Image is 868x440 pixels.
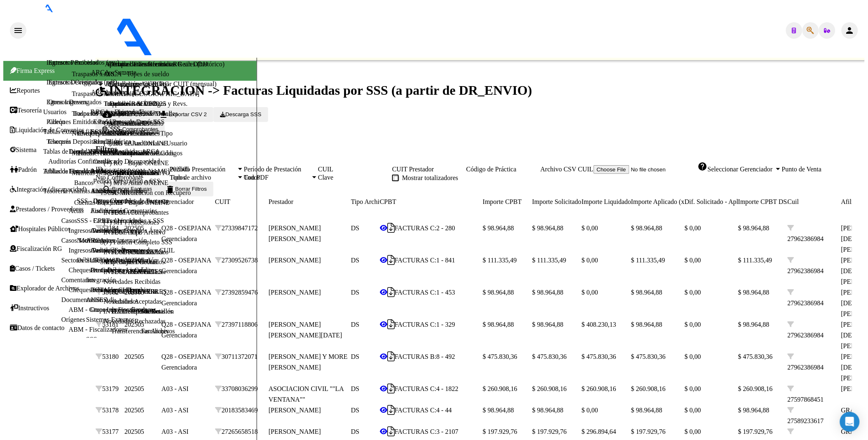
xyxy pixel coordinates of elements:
[395,225,437,232] span: FACTURAS C:
[269,225,321,242] span: [PERSON_NAME] [PERSON_NAME]
[738,407,770,414] span: $ 98.964,88
[222,50,250,57] span: - osepjana
[380,426,483,437] div: 3 - 2107
[788,234,841,244] div: 27962386984
[483,428,517,435] span: $ 197.929,76
[351,428,359,435] span: DS
[788,394,841,405] div: 27597868451
[351,225,359,232] span: DS
[582,198,631,205] span: Importe Liquidado
[90,128,160,135] a: Facturas - Documentación
[631,321,662,328] span: $ 98.964,88
[631,428,666,435] span: $ 197.929,76
[685,428,701,435] span: $ 0,00
[685,225,701,232] span: $ 0,00
[104,100,188,108] a: Traspasos Res. 01/2025 y Revs.
[10,245,62,253] span: Fiscalización RG
[582,353,616,360] span: $ 475.830,36
[395,407,437,414] span: FACTURAS C:
[269,321,342,339] span: [PERSON_NAME] [PERSON_NAME][DATE]
[395,428,437,435] span: FACTURAS C:
[685,321,701,328] span: $ 0,00
[10,225,70,233] span: Hospitales Públicos
[483,407,514,414] span: $ 98.964,88
[104,179,168,187] a: (+) MT - Altas ONLINE
[10,126,84,134] span: Liquidación de Convenios
[269,257,321,264] span: [PERSON_NAME]
[582,289,598,296] span: $ 0,00
[269,197,351,207] datatable-header-cell: Prestador
[738,428,773,435] span: $ 197.929,76
[845,26,855,35] mat-icon: person
[738,225,770,232] span: $ 98.964,88
[582,321,616,328] span: $ 408.230,13
[10,304,49,312] span: Instructivos
[582,225,598,232] span: $ 0,00
[532,197,582,207] datatable-header-cell: Importe Solicitado
[104,239,173,246] a: (+) Padrón Completo SSS
[61,237,114,244] a: Casos Movimientos
[631,385,666,392] span: $ 260.908,16
[685,353,701,360] span: $ 0,00
[387,356,395,357] i: Descargar documento
[104,298,162,305] a: Novedades Aceptadas
[351,385,359,392] span: DS
[104,199,170,206] a: (+) MT - Bajas ONLINE
[395,385,437,392] span: FACTURAS C:
[738,385,773,392] span: $ 260.908,16
[685,198,753,205] span: Dif. Solicitado - Aplicado
[104,120,150,127] a: Opciones Diarias
[532,321,564,328] span: $ 98.964,88
[738,257,772,264] span: $ 111.335,49
[395,353,437,360] span: FACTURAS B:
[380,223,483,234] div: 2 - 280
[631,289,662,296] span: $ 98.964,88
[483,257,517,264] span: $ 111.335,49
[10,166,37,173] span: Padrón
[351,321,359,328] span: DS
[61,217,77,224] a: Casos
[380,319,483,330] div: 1 - 329
[351,198,386,205] span: Tipo Archivo
[10,324,65,332] span: Datos de contacto
[269,353,348,371] span: [PERSON_NAME] Y MORE [PERSON_NAME]
[532,385,567,392] span: $ 260.908,16
[269,407,321,414] span: [PERSON_NAME]
[48,98,87,105] a: Otros Ingresos
[269,385,344,403] span: ASOCIACION CIVIL ""LA VENTANA""
[788,362,841,373] div: 27962386984
[395,257,437,264] span: FACTURAS C:
[10,265,55,272] span: Casos / Tickets
[380,287,483,298] div: 1 - 453
[43,128,97,135] a: Tablas externas fijas
[91,69,136,76] a: ARCA - Sumarte
[532,225,564,232] span: $ 98.964,88
[631,225,662,232] span: $ 98.964,88
[698,161,708,171] mat-icon: help
[86,276,116,283] a: Integración
[685,197,738,207] datatable-header-cell: Dif. Solicitado - Aplicado
[631,257,665,264] span: $ 111.335,49
[594,165,698,174] input: Seleccionar Archivo
[69,148,117,155] a: Deuda X Empresa
[788,198,799,205] span: Cuil
[788,266,841,276] div: 27962386984
[738,289,770,296] span: $ 98.964,88
[13,26,23,35] mat-icon: menu
[96,83,532,98] span: INTEGRACION -> Facturas Liquidadas por SSS (a partir de DR_ENVIO)
[61,276,95,283] a: Comentarios
[351,197,380,207] datatable-header-cell: Tipo Archivo
[631,353,666,360] span: $ 475.830,36
[483,353,517,360] span: $ 475.830,36
[788,330,841,341] div: 27962386984
[582,385,616,392] span: $ 260.908,16
[380,197,483,207] datatable-header-cell: CPBT
[69,187,115,194] a: Análisis Empresa
[269,428,321,435] span: [PERSON_NAME]
[351,407,359,414] span: DS
[540,166,594,173] span: Archivo CSV CUIL
[685,385,701,392] span: $ 0,00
